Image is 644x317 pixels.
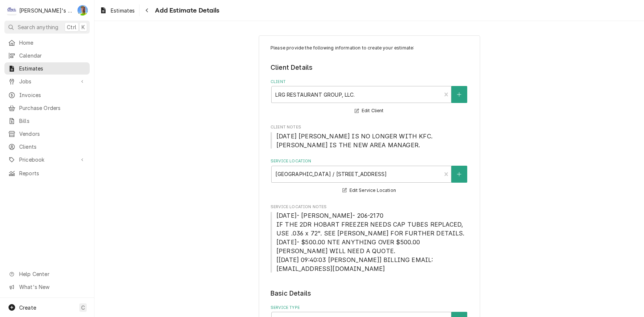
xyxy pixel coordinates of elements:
span: Service Location Notes [271,204,468,210]
div: GA [78,5,88,15]
legend: Basic Details [271,289,468,298]
a: Bills [4,115,90,127]
a: Go to Pricebook [4,154,90,166]
span: Service Location Notes [271,211,468,273]
div: Clay's Refrigeration's Avatar [7,5,17,15]
a: Purchase Orders [4,102,90,114]
span: Estimates [111,7,135,14]
svg: Create New Location [457,172,461,177]
a: Go to Help Center [4,268,90,280]
span: Estimates [19,65,86,72]
button: Edit Service Location [341,186,397,195]
div: Client Notes [271,124,468,149]
span: [DATE] [PERSON_NAME] IS NO LONGER WITH KFC. [PERSON_NAME] IS THE NEW AREA MANAGER. [276,132,434,149]
div: Greg Austin's Avatar [78,5,88,15]
a: Estimates [4,62,90,75]
span: What's New [19,283,85,291]
a: Reports [4,167,90,179]
span: Home [19,39,86,46]
a: Home [4,37,90,49]
span: [DATE]- [PERSON_NAME]- 206-2170 IF THE 2DR HOBART FREEZER NEEDS CAP TUBES REPLACED, USE .036 x 72... [276,212,465,272]
a: Calendar [4,49,90,62]
div: C [7,5,17,15]
span: Ctrl [67,23,76,31]
label: Service Type [271,305,468,311]
button: Create New Client [451,86,467,103]
button: Create New Location [451,166,467,183]
span: Clients [19,143,86,151]
a: Go to Jobs [4,75,90,87]
button: Search anythingCtrlK [4,21,90,34]
a: Invoices [4,89,90,101]
legend: Client Details [271,63,468,72]
span: Add Estimate Details [153,6,219,15]
div: Service Location Notes [271,204,468,273]
button: Navigate back [141,4,153,16]
button: Edit Client [354,106,385,116]
a: Go to What's New [4,281,90,293]
a: Vendors [4,128,90,140]
span: Create [19,304,36,311]
div: Service Location [271,158,468,195]
span: Pricebook [19,156,75,163]
span: Bills [19,117,86,125]
span: Search anything [18,23,58,31]
span: Purchase Orders [19,104,86,112]
span: Calendar [19,52,86,59]
p: Please provide the following information to create your estimate: [271,45,468,51]
span: C [81,304,85,311]
label: Service Location [271,158,468,164]
label: Client [271,79,468,85]
span: Help Center [19,270,85,278]
span: Invoices [19,91,86,99]
svg: Create New Client [457,92,461,97]
span: Vendors [19,130,86,138]
span: Jobs [19,77,75,85]
div: [PERSON_NAME]'s Refrigeration [19,7,73,14]
div: Client [271,79,468,116]
a: Clients [4,141,90,153]
span: Reports [19,169,86,177]
span: K [82,23,85,31]
a: Estimates [97,4,138,17]
span: Client Notes [271,132,468,149]
span: Client Notes [271,124,468,130]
